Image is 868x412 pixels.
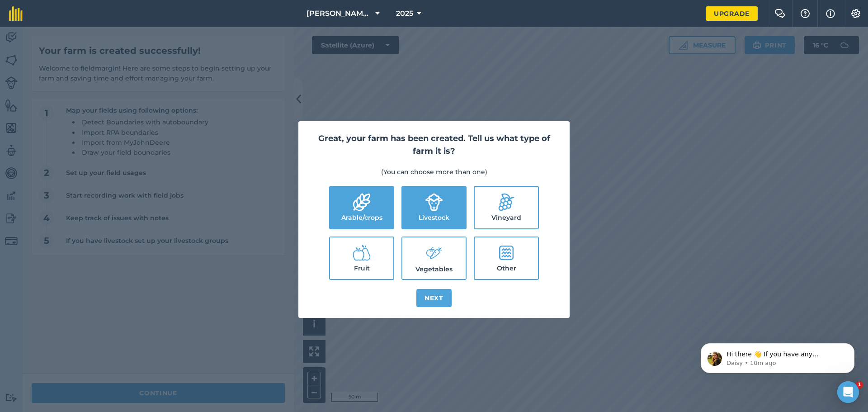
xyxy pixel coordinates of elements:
p: (You can choose more than one) [309,167,559,177]
label: Livestock [402,187,466,228]
button: Next [416,289,452,307]
label: Other [475,237,538,279]
span: [PERSON_NAME] FARMS [307,8,372,19]
img: A cog icon [850,9,861,18]
img: A question mark icon [800,9,811,18]
label: Vineyard [475,187,538,228]
label: Arable/crops [330,187,393,228]
label: Vegetables [402,237,466,279]
h2: Great, your farm has been created. Tell us what type of farm it is? [309,132,559,158]
img: svg+xml;base64,PHN2ZyB4bWxucz0iaHR0cDovL3d3dy53My5vcmcvMjAwMC9zdmciIHdpZHRoPSIxNyIgaGVpZ2h0PSIxNy... [826,8,835,19]
span: 1 [856,381,863,388]
iframe: Intercom notifications message [687,324,868,388]
img: fieldmargin Logo [9,6,23,21]
span: 2025 [396,8,413,19]
img: Two speech bubbles overlapping with the left bubble in the forefront [774,9,785,18]
a: Upgrade [706,6,758,21]
label: Fruit [330,237,393,279]
div: Open Intercom Messenger [837,381,859,403]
